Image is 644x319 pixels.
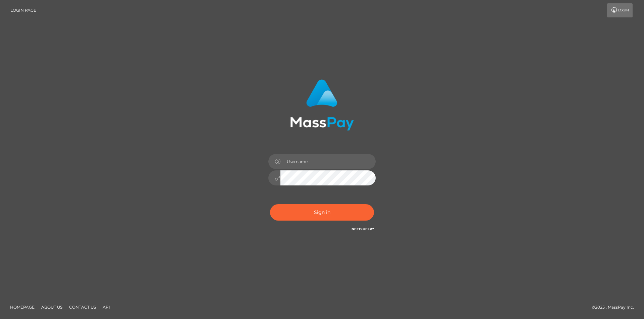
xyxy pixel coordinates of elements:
input: Username... [280,154,376,169]
a: Login [607,3,633,17]
a: Homepage [7,302,37,312]
a: About Us [39,302,65,312]
a: Contact Us [66,302,99,312]
div: © 2025 , MassPay Inc. [592,304,639,311]
a: Login Page [10,3,36,17]
a: API [100,302,113,312]
img: MassPay Login [290,79,354,131]
button: Sign in [270,204,374,221]
a: Need Help? [352,227,374,231]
